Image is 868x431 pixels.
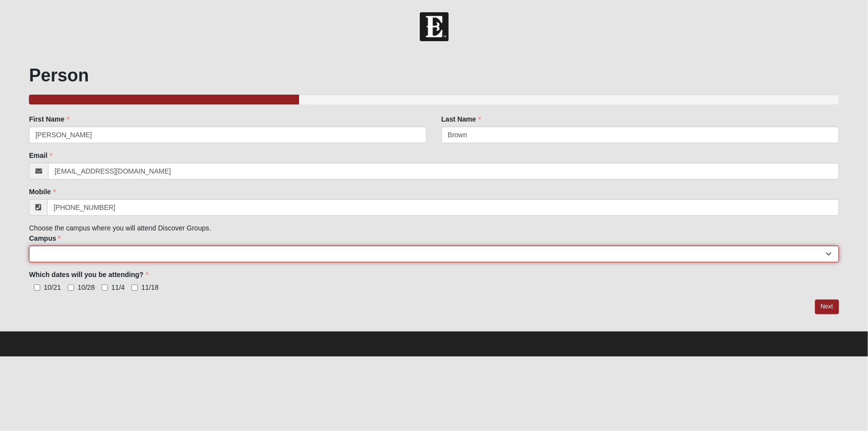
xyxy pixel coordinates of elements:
[29,270,148,279] label: Which dates will you be attending?
[141,283,158,291] span: 11/18
[29,151,52,160] label: Email
[29,114,69,124] label: First Name
[131,284,138,291] input: 11/18
[441,114,481,124] label: Last Name
[29,114,839,292] div: Choose the campus where you will attend Discover Groups.
[102,284,108,291] input: 11/4
[29,187,55,197] label: Mobile
[815,300,839,314] a: Next
[68,284,74,291] input: 10/28
[34,284,40,291] input: 10/21
[111,283,125,291] span: 11/4
[77,283,95,291] span: 10/28
[420,12,449,41] img: Church of Eleven22 Logo
[29,65,839,86] h1: Person
[29,233,61,243] label: Campus
[44,283,61,291] span: 10/21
